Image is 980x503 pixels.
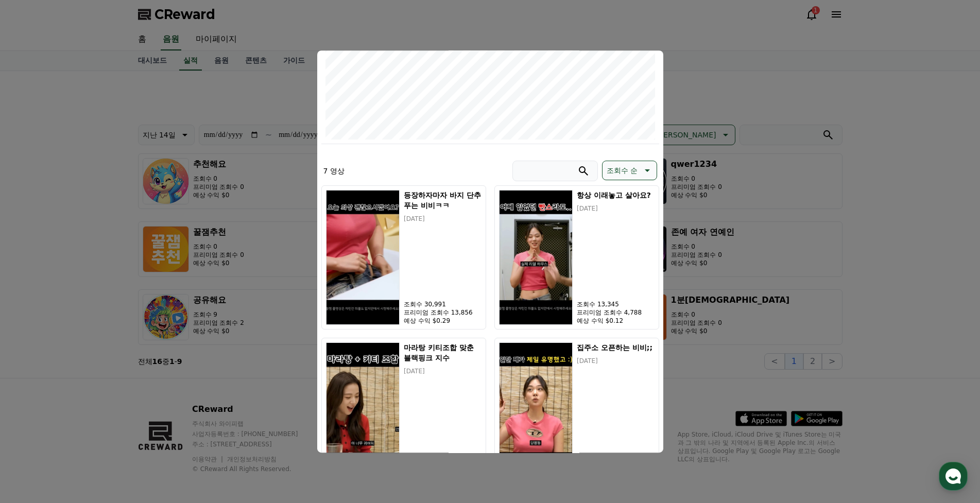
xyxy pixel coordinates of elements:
p: [DATE] [577,204,654,213]
button: 등장하자마자 바지 단추푸는 비비ㅋㅋ 등장하자마자 바지 단추푸는 비비ㅋㅋ [DATE] 조회수 30,991 프리미엄 조회수 13,856 예상 수익 $0.29 [321,185,486,329]
p: 프리미엄 조회수 4,788 [577,308,654,317]
p: 조회수 6,143 [577,453,654,461]
button: 조회수 순 [602,161,657,180]
span: 대화 [94,342,107,351]
p: 조회수 13,345 [577,300,654,308]
h5: 집주소 오픈하는 비비;; [577,342,654,353]
p: [DATE] [577,357,654,365]
p: 예상 수익 $0.29 [404,317,481,325]
a: 대화 [68,326,133,352]
p: 예상 수익 $0.12 [577,317,654,325]
div: modal [317,50,663,453]
img: 마라탕 키티조합 맞춘 블랙핑크 지수 [326,342,400,477]
h5: 마라탕 키티조합 맞춘 블랙핑크 지수 [404,342,481,363]
p: 조회수 30,991 [404,300,481,308]
p: 프리미엄 조회수 13,856 [404,308,481,317]
a: 설정 [133,326,198,352]
img: 집주소 오픈하는 비비;; [499,342,573,477]
p: 조회수 12,018 [404,453,481,461]
img: 항상 이래놓고 살아요? [499,190,573,325]
h5: 항상 이래놓고 살아요? [577,190,654,200]
a: 홈 [3,326,68,352]
span: 홈 [32,342,39,350]
span: 설정 [159,342,171,350]
img: 등장하자마자 바지 단추푸는 비비ㅋㅋ [326,190,400,325]
button: 항상 이래놓고 살아요? 항상 이래놓고 살아요? [DATE] 조회수 13,345 프리미엄 조회수 4,788 예상 수익 $0.12 [494,185,659,329]
p: [DATE] [404,367,481,375]
h5: 등장하자마자 바지 단추푸는 비비ㅋㅋ [404,190,481,211]
p: 조회수 순 [607,163,638,178]
button: 마라탕 키티조합 맞춘 블랙핑크 지수 마라탕 키티조합 맞춘 블랙핑크 지수 [DATE] 조회수 12,018 프리미엄 조회수 3,644 예상 수익 $0.55 [321,338,486,482]
button: 집주소 오픈하는 비비;; 집주소 오픈하는 비비;; [DATE] 조회수 6,143 프리미엄 조회수 2,316 예상 수익 $0.26 [494,338,659,482]
p: 7 영상 [323,166,345,176]
p: [DATE] [404,215,481,223]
